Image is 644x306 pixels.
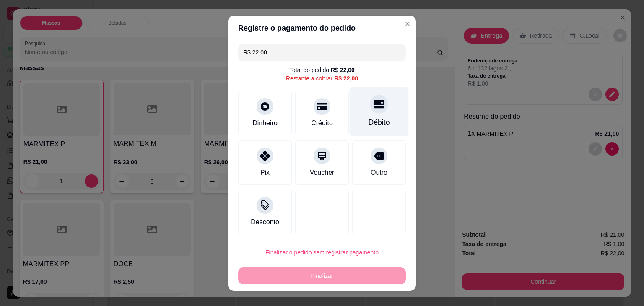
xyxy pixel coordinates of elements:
[331,66,355,74] div: R$ 22,00
[311,118,333,128] div: Crédito
[286,74,358,83] div: Restante a cobrar
[243,44,401,61] input: Ex.: hambúrguer de cordeiro
[289,66,355,74] div: Total do pedido
[238,244,406,261] button: Finalizar o pedido sem registrar pagamento
[251,217,279,227] div: Desconto
[334,74,358,83] div: R$ 22,00
[310,168,335,178] div: Voucher
[369,117,390,128] div: Débito
[260,168,270,178] div: Pix
[228,16,416,41] header: Registre o pagamento do pedido
[371,168,387,178] div: Outro
[401,17,414,31] button: Close
[252,118,278,128] div: Dinheiro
